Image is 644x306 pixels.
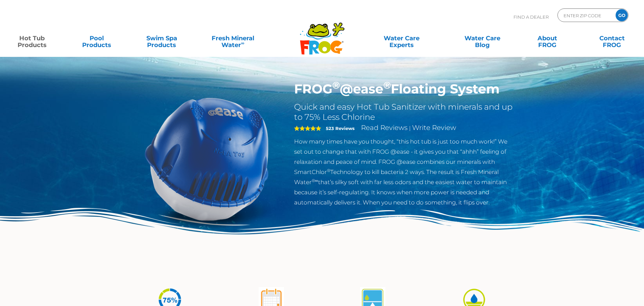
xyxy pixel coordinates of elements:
span: 5 [294,126,321,131]
sup: ∞ [241,40,244,46]
sup: ® [332,79,340,91]
sup: ® [383,79,391,91]
a: Swim SpaProducts [137,31,187,45]
sup: ®∞ [312,178,318,183]
a: PoolProducts [72,31,122,45]
h1: FROG @ease Floating System [294,81,515,97]
a: Read Reviews [361,124,408,132]
a: Fresh MineralWater∞ [201,31,264,45]
span: | [409,125,411,131]
a: ContactFROG [587,31,637,45]
input: GO [616,9,628,21]
a: AboutFROG [522,31,572,45]
a: Water CareExperts [361,31,443,45]
sup: ® [327,168,330,173]
a: Hot TubProducts [7,31,57,45]
a: Write Review [412,124,456,132]
p: How many times have you thought, “this hot tub is just too much work!” We set out to change that ... [294,136,515,207]
h2: Quick and easy Hot Tub Sanitizer with minerals and up to 75% Less Chlorine [294,102,515,122]
img: Frog Products Logo [296,14,348,55]
img: hot-tub-product-atease-system.png [129,81,284,236]
p: Find A Dealer [514,8,549,25]
a: Water CareBlog [457,31,507,45]
strong: 523 Reviews [326,126,355,131]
